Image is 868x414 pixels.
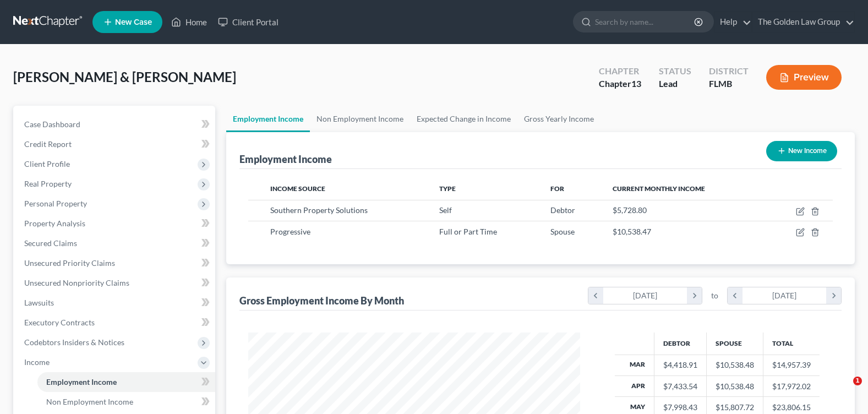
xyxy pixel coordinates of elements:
[24,298,54,307] span: Lawsuits
[752,12,854,32] a: The Golden Law Group
[15,233,215,253] a: Secured Claims
[15,293,215,313] a: Lawsuits
[212,12,284,32] a: Client Portal
[410,106,517,132] a: Expected Change in Income
[766,65,842,90] button: Preview
[599,65,641,78] div: Chapter
[24,219,85,228] span: Property Analysis
[166,12,212,32] a: Home
[826,287,841,304] i: chevron_right
[763,333,820,355] th: Total
[663,381,697,392] div: $7,433.54
[716,381,754,392] div: $10,538.48
[270,227,310,236] span: Progressive
[226,106,310,132] a: Employment Income
[631,78,641,89] span: 13
[270,205,368,215] span: Southern Property Solutions
[24,337,124,347] span: Codebtors Insiders & Notices
[46,397,133,406] span: Non Employment Income
[550,184,564,193] span: For
[707,333,763,355] th: Spouse
[15,313,215,333] a: Executory Contracts
[654,333,707,355] th: Debtor
[595,12,696,32] input: Search by name...
[24,318,95,327] span: Executory Contracts
[15,253,215,273] a: Unsecured Priority Claims
[24,119,80,129] span: Case Dashboard
[24,357,50,367] span: Income
[763,375,820,396] td: $17,972.02
[663,359,697,371] div: $4,418.91
[663,402,697,413] div: $7,998.43
[517,106,600,132] a: Gross Yearly Income
[709,65,749,78] div: District
[239,294,404,307] div: Gross Employment Income By Month
[615,375,654,396] th: Apr
[714,12,751,32] a: Help
[46,377,117,386] span: Employment Income
[599,78,641,90] div: Chapter
[24,179,72,188] span: Real Property
[853,377,862,385] span: 1
[239,152,332,166] div: Employment Income
[439,184,456,193] span: Type
[716,359,754,371] div: $10,538.48
[439,227,497,236] span: Full or Part Time
[588,287,603,304] i: chevron_left
[15,273,215,293] a: Unsecured Nonpriority Claims
[550,227,575,236] span: Spouse
[711,290,718,301] span: to
[831,377,857,403] iframe: Intercom live chat
[37,372,215,392] a: Employment Income
[763,355,820,375] td: $14,957.39
[24,238,77,248] span: Secured Claims
[743,287,827,304] div: [DATE]
[766,141,837,161] button: New Income
[613,227,651,236] span: $10,538.47
[115,18,152,26] span: New Case
[687,287,702,304] i: chevron_right
[270,184,325,193] span: Income Source
[659,65,691,78] div: Status
[24,258,115,268] span: Unsecured Priority Claims
[709,78,749,90] div: FLMB
[716,402,754,413] div: $15,807.72
[24,278,129,287] span: Unsecured Nonpriority Claims
[15,134,215,154] a: Credit Report
[37,392,215,412] a: Non Employment Income
[24,159,70,168] span: Client Profile
[615,355,654,375] th: Mar
[613,205,647,215] span: $5,728.80
[603,287,687,304] div: [DATE]
[310,106,410,132] a: Non Employment Income
[550,205,575,215] span: Debtor
[659,78,691,90] div: Lead
[613,184,705,193] span: Current Monthly Income
[24,199,87,208] span: Personal Property
[439,205,452,215] span: Self
[24,139,72,149] span: Credit Report
[15,214,215,233] a: Property Analysis
[13,69,236,85] span: [PERSON_NAME] & [PERSON_NAME]
[15,115,215,134] a: Case Dashboard
[728,287,743,304] i: chevron_left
